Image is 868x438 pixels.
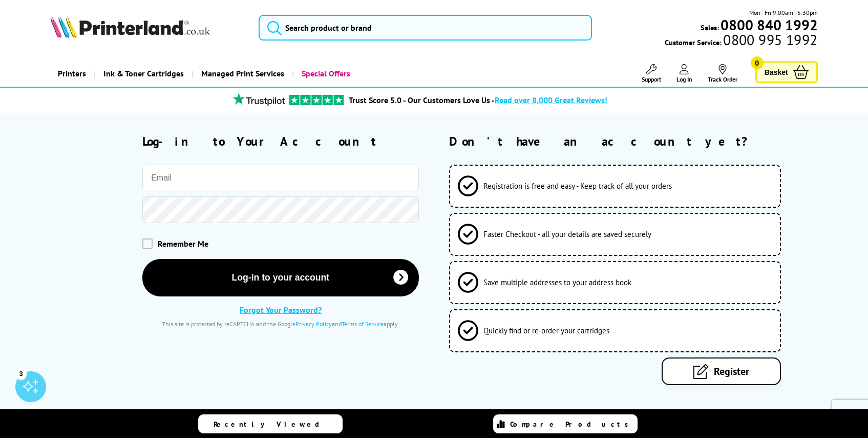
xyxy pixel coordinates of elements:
span: Compare Products [510,420,634,429]
input: Email [142,165,418,191]
span: Remember Me [158,238,208,249]
button: Log-in to your account [142,259,418,296]
span: Registration is free and easy - Keep track of all your orders [483,181,672,191]
span: Support [642,75,661,83]
span: Log In [676,75,692,83]
span: Read over 8,000 Great Reviews! [495,95,607,105]
b: 0800 840 1992 [721,15,818,34]
a: Support [642,64,661,83]
a: Printers [50,61,94,87]
span: Mon - Fri 9:00am - 5:30pm [749,8,818,17]
h2: Log-in to Your Account [142,133,418,149]
a: Compare Products [493,414,638,433]
a: Special Offers [292,61,358,87]
a: Log In [676,64,692,83]
span: Customer Service: [665,35,817,47]
a: 0800 840 1992 [719,20,818,30]
span: Ink & Toner Cartridges [103,61,184,87]
img: trustpilot rating [228,93,289,106]
span: Quickly find or re-order your cartridges [483,326,609,335]
a: Privacy Policy [295,320,332,328]
span: Basket [765,65,788,79]
span: 0 [751,56,764,69]
span: Recently Viewed [214,420,330,429]
a: Recently Viewed [198,414,343,433]
span: Faster Checkout - all your details are saved securely [483,229,651,239]
img: Printerland Logo [50,15,210,38]
span: Sales: [701,23,719,32]
a: Trust Score 5.0 - Our Customers Love Us -Read over 8,000 Great Reviews! [349,95,607,105]
a: Forgot Your Password? [240,305,322,315]
div: This site is protected by reCAPTCHA and the Google and apply. [142,320,418,328]
a: Managed Print Services [192,61,292,87]
a: Track Order [708,64,737,83]
a: Terms of Service [342,320,384,328]
img: trustpilot rating [289,95,344,105]
a: Printerland Logo [50,15,246,40]
span: Register [714,365,749,378]
a: Basket 0 [755,61,818,83]
span: Save multiple addresses to your address book [483,277,631,287]
input: Search product or brand [259,15,592,41]
a: Register [662,357,781,385]
a: Ink & Toner Cartridges [94,61,192,87]
span: 0800 995 1992 [722,35,817,45]
div: 3 [15,368,27,379]
h2: Don't have an account yet? [449,133,817,149]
